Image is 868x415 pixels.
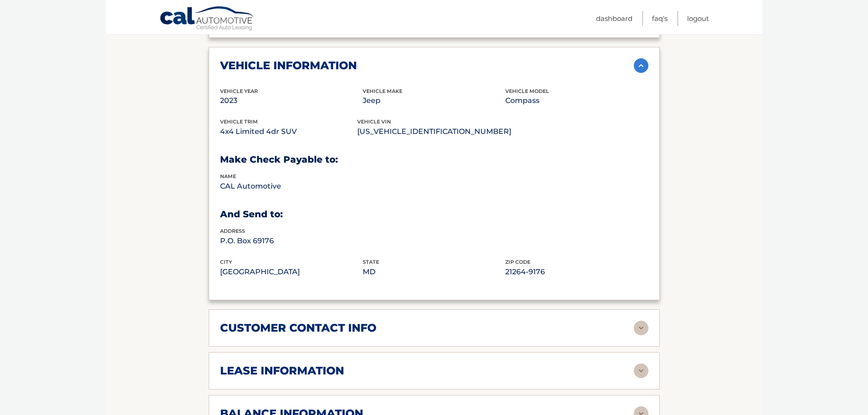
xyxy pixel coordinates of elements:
[220,259,232,265] span: city
[220,321,376,335] h2: customer contact info
[357,118,391,125] span: vehicle vin
[220,364,344,378] h2: lease information
[357,125,511,138] p: [US_VEHICLE_IDENTIFICATION_NUMBER]
[220,209,648,220] h3: And Send to:
[363,259,379,265] span: state
[652,11,668,26] a: FAQ's
[634,321,648,335] img: accordion-rest.svg
[220,59,357,72] h2: vehicle information
[596,11,632,26] a: Dashboard
[363,94,505,107] p: Jeep
[220,125,357,138] p: 4x4 Limited 4dr SUV
[220,94,363,107] p: 2023
[220,118,258,125] span: vehicle trim
[220,235,363,247] p: P.O. Box 69176
[220,228,245,234] span: address
[220,154,648,165] h3: Make Check Payable to:
[220,266,363,278] p: [GEOGRAPHIC_DATA]
[687,11,709,26] a: Logout
[220,180,363,193] p: CAL Automotive
[505,88,549,94] span: vehicle model
[363,88,402,94] span: vehicle make
[505,94,648,107] p: Compass
[363,266,505,278] p: MD
[159,6,255,32] a: Cal Automotive
[634,364,648,378] img: accordion-rest.svg
[634,58,648,73] img: accordion-active.svg
[220,173,236,179] span: name
[505,266,648,278] p: 21264-9176
[505,259,530,265] span: zip code
[220,88,258,94] span: vehicle Year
